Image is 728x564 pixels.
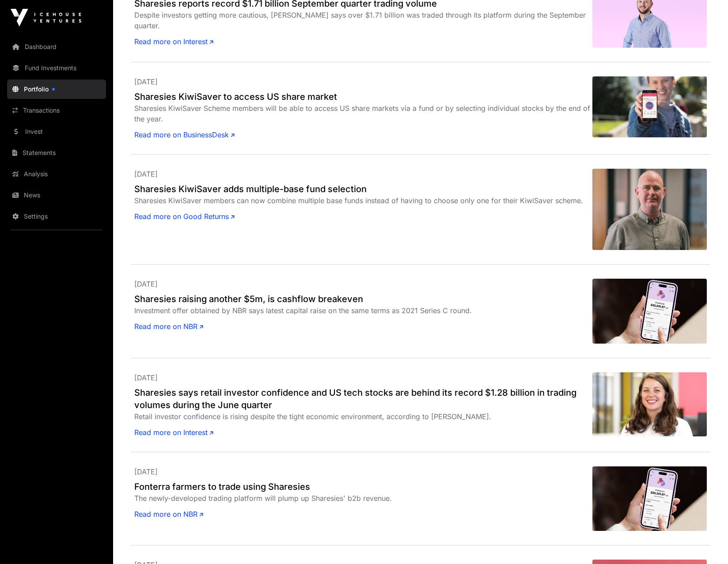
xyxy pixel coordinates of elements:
a: Transactions [7,101,106,120]
a: Settings [7,207,106,226]
img: sharesies-nzme-supplied-Z.jpg [592,76,707,137]
img: Sharesies-App-Kiwisaver_0002_Sharesies_media_phone_KS_b_3x2.jpeg [592,466,707,531]
a: Portfolio [7,79,106,99]
a: Invest [7,122,106,141]
a: Sharesies raising another $5m, is cashflow breakeven [134,293,592,305]
img: Sharesies-Head-of-Kiwisaver_Matt-Macpherson-%282%29.jpg [592,169,707,250]
a: Read more on BusinessDesk [134,129,235,140]
p: [DATE] [134,279,592,289]
p: [DATE] [134,169,592,179]
div: Despite investors getting more cautious, [PERSON_NAME] says over $1.71 billion was traded through... [134,10,592,31]
a: Statements [7,143,106,163]
iframe: Chat Widget [684,522,728,564]
a: Read more on NBR [134,509,203,519]
a: Dashboard [7,37,106,57]
a: Fund Investments [7,58,106,78]
div: Retail investor confidence is rising despite the tight economic environment, according to [PERSON... [134,411,592,422]
div: The newly-developed trading platform will plump up Sharesies' b2b revenue. [134,493,592,503]
a: Read more on Interest [134,427,213,438]
p: [DATE] [134,466,592,477]
div: Sharesies KiwiSaver Scheme members will be able to access US share markets via a fund or by selec... [134,103,592,124]
img: Sharesies-App-Kiwisaver_0002_Sharesies_media_phone_KS_b_3x2.jpeg [592,279,707,343]
a: Read more on Good Returns [134,211,235,222]
a: News [7,185,106,205]
a: Sharesies KiwiSaver to access US share market [134,91,592,103]
p: [DATE] [134,76,592,87]
a: Analysis [7,164,106,184]
div: Investment offer obtained by NBR says latest capital raise on the same terms as 2021 Series C round. [134,305,592,316]
a: Fonterra farmers to trade using Sharesies [134,481,592,493]
a: Read more on Interest [134,36,213,47]
div: Sharesies KiwiSaver members can now combine multiple base funds instead of having to choose only ... [134,195,592,206]
img: Icehouse Ventures Logo [11,9,81,26]
p: [DATE] [134,372,592,383]
img: sonya-williams-sharesies_1.jpg [592,372,707,437]
a: Read more on NBR [134,321,203,332]
a: Sharesies says retail investor confidence and US tech stocks are behind its record $1.28 billion ... [134,386,592,411]
a: Sharesies KiwiSaver adds multiple-base fund selection [134,183,592,195]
